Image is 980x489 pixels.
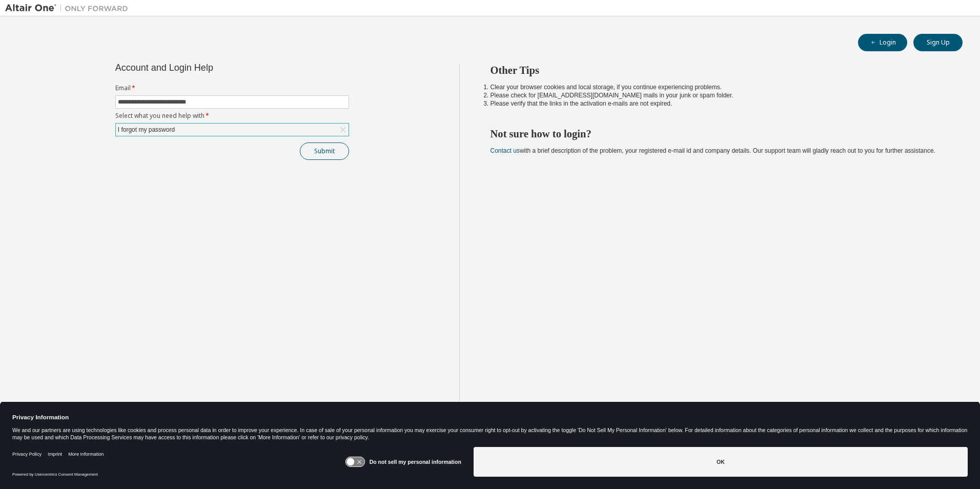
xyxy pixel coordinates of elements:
[300,142,349,160] button: Submit
[115,112,349,120] label: Select what you need help with
[858,34,907,51] button: Login
[116,124,176,135] div: I forgot my password
[115,64,302,72] div: Account and Login Help
[116,124,349,136] div: I forgot my password
[491,127,945,140] h2: Not sure how to login?
[491,64,945,77] h2: Other Tips
[5,3,133,13] img: Altair One
[913,34,963,51] button: Sign Up
[115,84,349,92] label: Email
[491,147,520,154] a: Contact us
[491,83,945,91] li: Clear your browser cookies and local storage, if you continue experiencing problems.
[491,91,945,99] li: Please check for [EMAIL_ADDRESS][DOMAIN_NAME] mails in your junk or spam folder.
[491,147,935,154] span: with a brief description of the problem, your registered e-mail id and company details. Our suppo...
[491,99,945,108] li: Please verify that the links in the activation e-mails are not expired.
